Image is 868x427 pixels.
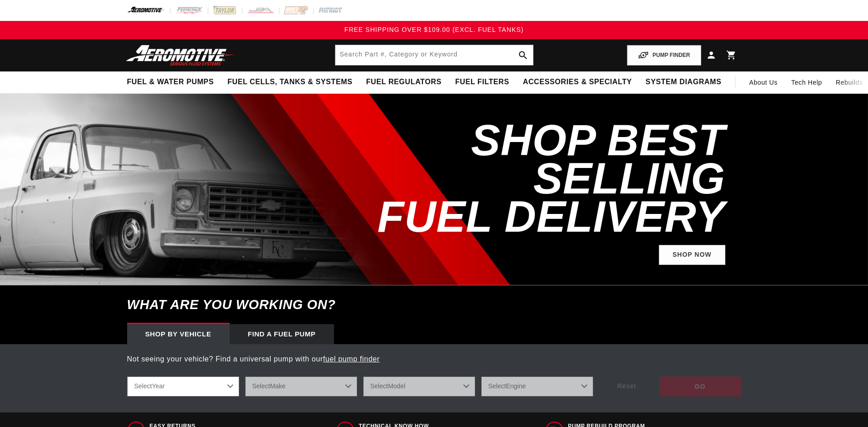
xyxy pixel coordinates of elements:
h2: SHOP BEST SELLING FUEL DELIVERY [336,121,725,236]
summary: Tech Help [785,71,829,93]
button: search button [513,45,533,65]
p: Not seeing your vehicle? Find a universal pump with our [127,353,741,365]
span: Tech Help [791,77,822,87]
summary: Fuel Filters [448,71,516,93]
span: Accessories & Specialty [523,77,632,87]
div: Find a Fuel Pump [230,324,334,344]
span: FREE SHIPPING OVER $109.00 (EXCL. FUEL TANKS) [344,26,524,33]
div: Shop by vehicle [127,324,230,344]
a: Shop Now [659,245,725,265]
a: About Us [742,71,784,93]
span: Fuel & Water Pumps [127,77,214,87]
img: Aeromotive [123,45,237,66]
span: Fuel Regulators [366,77,441,87]
input: Search by Part Number, Category or Keyword [335,45,533,65]
summary: Fuel & Water Pumps [120,71,221,93]
summary: Fuel Cells, Tanks & Systems [221,71,359,93]
summary: Fuel Regulators [359,71,448,93]
a: fuel pump finder [323,355,380,363]
select: Model [363,376,475,396]
span: Fuel Filters [455,77,509,87]
span: About Us [749,79,777,86]
span: Fuel Cells, Tanks & Systems [227,77,352,87]
span: System Diagrams [646,77,721,87]
select: Year [127,376,239,396]
select: Make [245,376,357,396]
select: Engine [481,376,593,396]
summary: System Diagrams [639,71,728,93]
span: Rebuilds [836,77,863,87]
summary: Accessories & Specialty [516,71,639,93]
h6: What are you working on? [104,285,764,324]
button: PUMP FINDER [627,45,701,66]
